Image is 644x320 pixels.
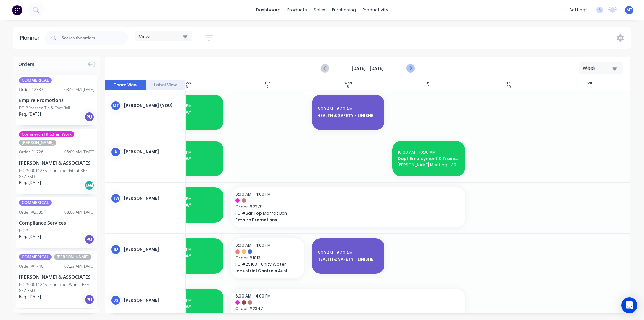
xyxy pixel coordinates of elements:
div: Order # 2385 [19,209,43,215]
div: PU [84,112,94,122]
div: [PERSON_NAME] [124,297,180,303]
div: 08:09 AM [DATE] [64,149,94,155]
span: [PERSON_NAME] [19,140,56,146]
div: HW [111,193,121,203]
div: 7 [267,85,268,89]
div: Planner [20,34,43,42]
div: 9 [428,85,430,89]
div: [PERSON_NAME] & ASSOCIATES [19,273,94,280]
span: KINGS BIRTHDAY [156,253,218,259]
div: [PERSON_NAME] [124,246,180,253]
span: - HOLIDAY [156,162,218,168]
span: 6:00 AM - 4:00 PM [156,246,192,252]
button: Team View [105,80,146,90]
div: Wed [344,81,352,85]
div: 08:16 AM [DATE] [64,87,94,93]
span: COMMERICAL [19,200,52,206]
div: Compliance Services [19,219,94,226]
span: PO # 25163 - Unity Water [235,261,300,267]
span: KINGS BIRTHDAY [156,156,218,162]
span: Req. [DATE] [19,180,41,186]
span: PO # PO-FI494-002 - HATCHED CHICKEN [235,312,461,318]
div: 07:22 AM [DATE] [64,263,94,269]
div: 6 [186,85,188,89]
span: - HOLIDAY [156,208,218,214]
div: A [111,147,121,157]
span: 6:00 AM - 6:30 AM [317,106,353,112]
div: productivity [359,5,392,15]
span: [PERSON_NAME] [54,254,91,260]
span: Req. [DATE] [19,294,41,300]
span: PO # Bar Top Moffat Bch [235,210,461,216]
div: purchasing [329,5,359,15]
span: Commercial Kitchen Work [19,131,74,137]
span: Order # 2279 [235,204,461,210]
div: mt [111,101,121,111]
span: 6:00 AM - 4:00 PM [156,149,192,155]
div: Sat [587,81,592,85]
div: [PERSON_NAME] & ASSOCIATES [19,159,94,166]
span: HEALTH & SAFETY - LINISHER INDUCTION [317,256,379,262]
div: 08:06 AM [DATE] [64,209,94,215]
span: 6:00 AM - 4:00 PM [156,196,192,201]
div: Tue [265,81,270,85]
span: [PERSON_NAME] Meeting - 30 mins [398,162,460,168]
a: dashboard [253,5,284,15]
span: Empire Promotions [235,217,438,223]
button: Label View [146,80,186,90]
div: Week [583,65,613,72]
span: KINGS BIRTHDAY [156,202,218,208]
span: Req. [DATE] [19,234,41,240]
div: PU [84,294,94,305]
span: Dept Employment & Training - [PERSON_NAME] - 0436 812 644 [398,156,460,162]
div: PO # [19,228,28,234]
div: 10 [507,85,511,89]
div: Fri [507,81,511,85]
span: - HOLIDAY [156,116,218,122]
span: Orders [18,61,34,68]
span: 6:00 AM - 4:00 PM [235,293,271,299]
span: 6:00 AM - 4:00 PM [235,191,271,197]
span: COMMERICAL [19,254,52,260]
input: Search for orders... [62,31,128,45]
div: PO #00011245 - Container Works REF: 857 KSLC [19,282,94,294]
div: 11 [589,85,591,89]
span: - HOLIDAY [156,310,218,316]
span: Industrial Controls Aust. Pty Ltd (ICA) [235,268,293,274]
div: PU [84,234,94,244]
span: Order # 1813 [235,255,300,261]
div: JS [111,295,121,305]
div: Order # 2383 [19,87,43,93]
div: ID [111,244,121,255]
span: HEALTH & SAFETY - LINISHER INDUCTION [317,112,379,119]
span: 6:00 AM - 6:30 AM [317,250,353,256]
span: 6:00 AM - 4:00 PM [235,242,271,248]
img: Factory [12,5,22,15]
span: KINGS BIRTHDAY [156,109,218,116]
button: Week [579,62,623,74]
span: Req. [DATE] [19,111,41,117]
div: [PERSON_NAME] [124,195,180,201]
div: [PERSON_NAME] (You) [124,103,180,109]
span: 10:00 AM - 10:30 AM [398,149,436,155]
span: 6:00 AM - 4:00 PM [156,297,192,303]
div: products [284,5,310,15]
span: Order # 2347 [235,306,461,312]
span: COMMERICAL [19,77,52,83]
div: Order # 1746 [19,263,43,269]
div: Empire Promotions [19,97,94,104]
div: [PERSON_NAME] [124,149,180,155]
div: PO #Pressed Tin & Foot Rail [19,105,70,111]
div: 8 [347,85,349,89]
div: Mon [183,81,191,85]
span: - HOLIDAY [156,259,218,265]
span: 6:00 AM - 4:00 PM [156,103,192,109]
div: Del [84,180,94,190]
div: PO #00011235 - Container Fitout REF: 857 KSLC [19,168,94,180]
span: KINGS BIRTHDAY [156,304,218,310]
div: Open Intercom Messenger [621,297,637,313]
strong: [DATE] - [DATE] [334,65,401,72]
div: settings [566,5,591,15]
span: Views [139,33,152,40]
div: Thu [425,81,432,85]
